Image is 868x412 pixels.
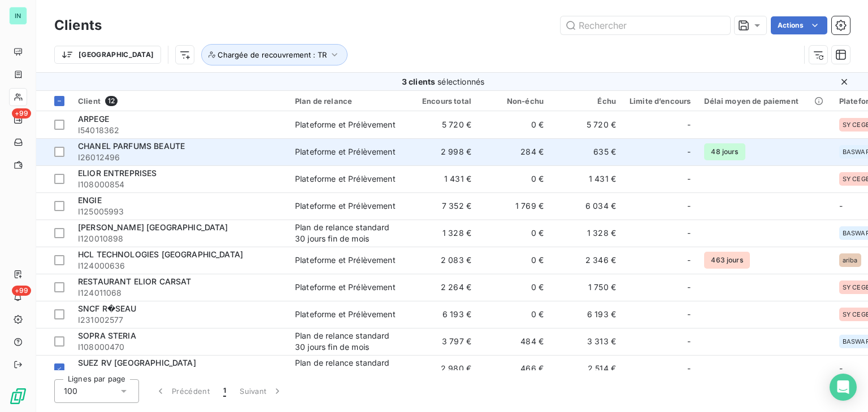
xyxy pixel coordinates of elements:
[406,138,478,165] td: 2 998 €
[406,247,478,274] td: 2 083 €
[9,7,27,25] div: IN
[485,97,544,106] div: Non-échu
[704,143,745,160] span: 48 jours
[78,304,137,313] span: SNCF R�SEAU
[704,97,825,106] div: Délai moyen de paiement
[78,331,136,340] span: SOPRA STERIA
[550,192,623,220] td: 6 034 €
[687,146,691,157] span: -
[64,385,77,397] span: 100
[687,200,691,212] span: -
[550,138,623,165] td: 635 €
[78,277,191,286] span: RESTAURANT ELIOR CARSAT
[78,168,157,178] span: ELIOR ENTREPRISES
[561,16,730,34] input: Rechercher
[550,220,623,247] td: 1 328 €
[78,114,109,124] span: ARPEGE
[402,77,435,86] span: 3 clients
[478,111,550,138] td: 0 €
[295,357,399,380] div: Plan de relance standard 30 jours fin de mois
[406,274,478,301] td: 2 264 €
[478,138,550,165] td: 284 €
[295,309,396,320] div: Plateforme et Prélèvement
[295,330,399,353] div: Plan de relance standard 30 jours fin de mois
[78,369,281,380] span: I229001301
[295,173,396,185] div: Plateforme et Prélèvement
[478,274,550,301] td: 0 €
[78,249,243,259] span: HCL TECHNOLOGIES [GEOGRAPHIC_DATA]
[406,355,478,382] td: 2 980 €
[9,387,27,405] img: Logo LeanPay
[295,255,396,266] div: Plateforme et Prélèvement
[12,108,31,119] span: +99
[54,15,102,36] h3: Clients
[148,379,216,403] button: Précédent
[295,282,396,293] div: Plateforme et Prélèvement
[687,309,691,320] span: -
[550,328,623,355] td: 3 313 €
[201,44,348,65] button: Chargée de recouvrement : TR
[78,152,281,163] span: I26012496
[406,301,478,328] td: 6 193 €
[78,358,196,367] span: SUEZ RV [GEOGRAPHIC_DATA]
[218,50,327,59] span: Chargée de recouvrement : TR
[295,200,396,212] div: Plateforme et Prélèvement
[687,363,691,374] span: -
[839,201,843,211] span: -
[12,286,31,296] span: +99
[839,363,843,373] span: -
[295,146,396,157] div: Plateforme et Prélèvement
[630,97,691,106] div: Limite d’encours
[78,206,281,217] span: I125005993
[550,274,623,301] td: 1 750 €
[550,301,623,328] td: 6 193 €
[687,255,691,266] span: -
[78,97,101,106] span: Client
[78,195,102,205] span: ENGIE
[687,173,691,185] span: -
[78,179,281,190] span: I108000854
[830,374,857,401] div: Open Intercom Messenger
[771,16,827,34] button: Actions
[550,355,623,382] td: 2 514 €
[233,379,290,403] button: Suivant
[216,379,233,403] button: 1
[550,165,623,192] td: 1 431 €
[478,301,550,328] td: 0 €
[105,96,118,106] span: 12
[704,252,749,269] span: 463 jours
[687,119,691,130] span: -
[406,328,478,355] td: 3 797 €
[54,46,161,64] button: [GEOGRAPHIC_DATA]
[413,97,471,106] div: Encours total
[478,247,550,274] td: 0 €
[295,97,399,106] div: Plan de relance
[478,328,550,355] td: 484 €
[478,192,550,220] td: 1 769 €
[687,282,691,293] span: -
[557,97,616,106] div: Échu
[437,77,484,86] span: sélectionnés
[550,111,623,138] td: 5 720 €
[78,233,281,244] span: I120010898
[78,287,281,299] span: I124011068
[478,220,550,247] td: 0 €
[223,385,226,397] span: 1
[406,192,478,220] td: 7 352 €
[550,247,623,274] td: 2 346 €
[687,227,691,239] span: -
[406,165,478,192] td: 1 431 €
[687,336,691,347] span: -
[295,119,396,130] div: Plateforme et Prélèvement
[78,222,228,232] span: [PERSON_NAME] [GEOGRAPHIC_DATA]
[78,314,281,326] span: I231002577
[843,257,858,264] span: ariba
[78,341,281,353] span: I108000470
[406,220,478,247] td: 1 328 €
[406,111,478,138] td: 5 720 €
[78,125,281,136] span: I54018362
[478,165,550,192] td: 0 €
[78,141,185,151] span: CHANEL PARFUMS BEAUTE
[295,222,399,244] div: Plan de relance standard 30 jours fin de mois
[478,355,550,382] td: 466 €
